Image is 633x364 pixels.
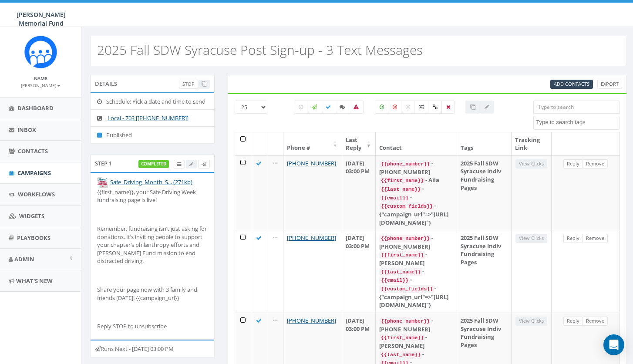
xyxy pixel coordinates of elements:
[379,185,422,193] code: {{last_name}}
[17,104,54,112] span: Dashboard
[177,161,181,167] span: View Campaign Delivery Statistics
[379,351,422,359] code: {{last_name}}
[110,178,192,186] a: Safe_Driving_Month_S... (271kb)
[287,234,336,242] a: [PHONE_NUMBER]
[536,118,620,126] textarea: Search
[283,132,342,155] th: Phone #: activate to sort column ascending
[379,285,434,293] code: {{custom_fields}}
[428,101,442,114] label: Link Clicked
[379,276,453,284] div: -
[379,251,425,259] code: {{first_name}}
[379,193,453,202] div: -
[512,132,552,155] th: Tracking Link
[342,155,376,230] td: [DATE] 03:00 PM
[379,185,453,193] div: -
[97,188,208,204] p: {{first_name}}, your Safe Driving Week fundraising page is live!
[554,81,589,87] span: Add Contacts
[91,93,214,110] li: Schedule: Pick a date and time to send
[550,80,593,89] a: Add Contacts
[563,234,583,243] a: Reply
[457,155,512,230] td: 2025 Fall SDW Syracuse Indiv Fundraising Pages
[401,101,415,114] label: Neutral
[379,333,453,350] div: - [PERSON_NAME]
[457,230,512,313] td: 2025 Fall SDW Syracuse Indiv Fundraising Pages
[457,132,512,155] th: Tags
[388,101,402,114] label: Negative
[97,99,106,104] i: Schedule: Pick a date and time to send
[294,101,308,114] label: Pending
[379,160,431,168] code: {{phone_number}}
[379,334,425,342] code: {{first_name}}
[17,169,51,177] span: Campaigns
[375,101,389,114] label: Positive
[17,10,66,27] span: [PERSON_NAME] Memorial Fund
[379,202,434,210] code: {{custom_fields}}
[379,267,453,276] div: -
[97,225,208,265] p: Remember, fundraising isn’t just asking for donations. It’s inviting people to support your chapt...
[582,317,608,326] a: Remove
[97,286,208,302] p: Share your page now with 3 family and friends [DATE]! {{campaign_url}}
[349,101,364,114] label: Bounced
[379,268,422,276] code: {{last_name}}
[379,276,410,284] code: {{email}}
[287,317,336,324] a: [PHONE_NUMBER]
[91,126,214,144] li: Published
[379,194,410,202] code: {{email}}
[108,114,189,122] a: Local - 703 [[PHONE_NUMBER]]
[179,80,198,89] a: Stop
[379,317,431,325] code: {{phone_number}}
[342,230,376,313] td: [DATE] 03:00 PM
[90,340,215,358] div: Runs Next - [DATE] 03:00 PM
[202,161,206,167] span: Send Test Message
[90,155,215,172] div: Step 1
[379,350,453,359] div: -
[335,101,350,114] label: Replied
[18,147,48,155] span: Contacts
[14,255,34,263] span: Admin
[533,101,620,114] input: Type to search
[90,75,215,92] div: Details
[138,160,169,168] label: completed
[379,177,425,185] code: {{first_name}}
[97,132,106,138] i: Published
[597,80,622,89] a: Export
[21,82,61,88] small: [PERSON_NAME]
[342,132,376,155] th: Last Reply: activate to sort column ascending
[379,202,453,226] div: - {"campaign_url"=>"[URL][DOMAIN_NAME]"}
[379,159,453,176] div: - [PHONE_NUMBER]
[376,132,457,155] th: Contact
[21,81,61,89] a: [PERSON_NAME]
[379,235,431,243] code: {{phone_number}}
[18,190,55,198] span: Workflows
[16,277,53,285] span: What's New
[603,334,624,355] div: Open Intercom Messenger
[379,176,453,185] div: - Aila
[379,250,453,267] div: - [PERSON_NAME]
[414,101,429,114] label: Mixed
[17,126,36,134] span: Inbox
[563,159,583,169] a: Reply
[24,36,57,68] img: Rally_Corp_Icon.png
[582,234,608,243] a: Remove
[307,101,322,114] label: Sending
[34,75,47,81] small: Name
[582,159,608,169] a: Remove
[97,322,208,330] p: Reply STOP to unsubscribe
[441,101,455,114] label: Removed
[19,212,44,220] span: Widgets
[379,234,453,250] div: - [PHONE_NUMBER]
[379,317,453,333] div: - [PHONE_NUMBER]
[287,159,336,167] a: [PHONE_NUMBER]
[563,317,583,326] a: Reply
[97,43,423,57] h2: 2025 Fall SDW Syracuse Post Sign-up - 3 Text Messages
[554,81,589,87] span: CSV files only
[321,101,336,114] label: Delivered
[379,284,453,309] div: - {"campaign_url"=>"[URL][DOMAIN_NAME]"}
[17,234,51,242] span: Playbooks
